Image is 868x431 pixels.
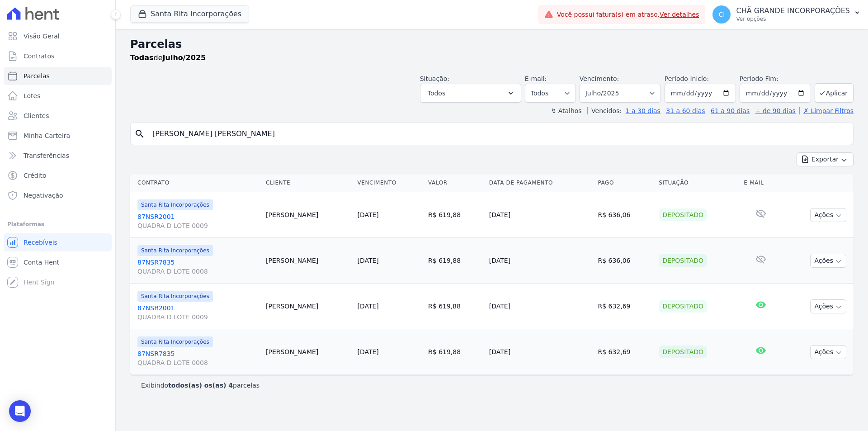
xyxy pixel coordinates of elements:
[168,382,233,389] b: todos(as) os(as) 4
[659,254,707,267] div: Depositado
[7,219,108,230] div: Plataformas
[797,152,854,166] button: Exportar
[24,91,41,100] span: Lotes
[24,111,49,120] span: Clientes
[24,238,57,247] span: Recebíveis
[594,192,655,238] td: R$ 636,06
[137,358,259,367] span: QUADRA D LOTE 0008
[740,74,811,84] label: Período Fim:
[262,174,354,192] th: Cliente
[137,258,259,276] a: 87NSR7835QUADRA D LOTE 0008
[486,329,594,375] td: [DATE]
[425,192,486,238] td: R$ 619,88
[4,186,112,204] a: Negativação
[262,238,354,284] td: [PERSON_NAME]
[705,2,868,27] button: CI CHÃ GRANDE INCORPORAÇÕES Ver opções
[24,191,63,200] span: Negativação
[24,32,60,41] span: Visão Geral
[815,83,854,103] button: Aplicar
[4,233,112,251] a: Recebíveis
[719,11,725,18] span: CI
[147,125,849,143] input: Buscar por nome do lote ou do cliente
[262,192,354,238] td: [PERSON_NAME]
[4,107,112,125] a: Clientes
[580,75,619,82] label: Vencimento:
[425,329,486,375] td: R$ 619,88
[755,107,796,114] a: + de 90 dias
[24,258,59,267] span: Conta Hent
[711,107,750,114] a: 61 a 90 dias
[655,174,740,192] th: Situação
[551,107,581,114] label: ↯ Atalhos
[587,107,622,114] label: Vencidos:
[137,212,259,230] a: 87NSR2001QUADRA D LOTE 0009
[4,67,112,85] a: Parcelas
[130,174,262,192] th: Contrato
[594,284,655,329] td: R$ 632,69
[736,15,850,23] p: Ver opções
[137,291,213,302] span: Santa Rita Incorporações
[660,11,699,18] a: Ver detalhes
[4,127,112,145] a: Minha Carteira
[24,151,69,160] span: Transferências
[137,313,259,322] span: QUADRA D LOTE 0009
[486,238,594,284] td: [DATE]
[810,208,846,222] button: Ações
[425,284,486,329] td: R$ 619,88
[420,84,521,103] button: Todos
[357,348,378,355] a: [DATE]
[4,147,112,165] a: Transferências
[799,107,854,114] a: ✗ Limpar Filtros
[810,345,846,359] button: Ações
[137,303,259,322] a: 87NSR2001QUADRA D LOTE 0009
[141,381,259,390] p: Exibindo parcelas
[24,171,47,180] span: Crédito
[594,174,655,192] th: Pago
[4,166,112,185] a: Crédito
[130,5,249,23] button: Santa Rita Incorporações
[4,87,112,105] a: Lotes
[4,253,112,271] a: Conta Hent
[9,400,31,422] div: Open Intercom Messenger
[357,211,378,218] a: [DATE]
[486,192,594,238] td: [DATE]
[659,208,707,221] div: Depositado
[24,52,54,61] span: Contratos
[486,174,594,192] th: Data de Pagamento
[262,329,354,375] td: [PERSON_NAME]
[810,254,846,268] button: Ações
[134,128,145,139] i: search
[810,299,846,313] button: Ações
[357,303,378,310] a: [DATE]
[740,174,782,192] th: E-mail
[137,336,213,347] span: Santa Rita Incorporações
[486,284,594,329] td: [DATE]
[357,257,378,264] a: [DATE]
[594,238,655,284] td: R$ 636,06
[626,107,660,114] a: 1 a 30 dias
[425,238,486,284] td: R$ 619,88
[428,88,445,99] span: Todos
[736,6,850,15] p: CHÃ GRANDE INCORPORAÇÕES
[262,284,354,329] td: [PERSON_NAME]
[130,52,206,63] p: de
[666,107,705,114] a: 31 a 60 dias
[659,346,707,358] div: Depositado
[420,75,449,82] label: Situação:
[557,10,699,19] span: Você possui fatura(s) em atraso.
[24,71,50,81] span: Parcelas
[130,53,154,62] strong: Todas
[137,245,213,256] span: Santa Rita Incorporações
[137,349,259,367] a: 87NSR7835QUADRA D LOTE 0008
[659,300,707,313] div: Depositado
[425,174,486,192] th: Valor
[4,27,112,45] a: Visão Geral
[137,221,259,230] span: QUADRA D LOTE 0009
[163,53,206,62] strong: Julho/2025
[130,36,854,52] h2: Parcelas
[4,47,112,65] a: Contratos
[354,174,425,192] th: Vencimento
[594,329,655,375] td: R$ 632,69
[665,75,709,82] label: Período Inicío:
[137,199,213,210] span: Santa Rita Incorporações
